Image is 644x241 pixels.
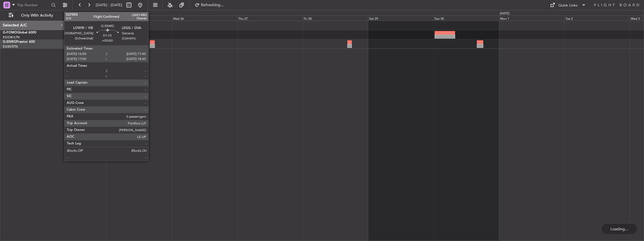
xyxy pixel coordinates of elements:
a: EGSS/STN [3,44,18,49]
div: Sun 30 [433,15,499,21]
span: G-ENRG [3,40,16,44]
a: EGGW/LTN [3,35,20,39]
div: Wed 26 [172,15,237,21]
div: [DATE] [68,11,78,16]
div: Sat 29 [368,15,433,21]
a: G-FOMOGlobal 6000 [3,31,36,34]
div: Mon 24 [41,15,106,21]
a: G-ENRGPraetor 600 [3,40,35,44]
span: Refreshing... [201,3,224,7]
div: Quick Links [558,3,578,8]
div: Mon 1 [499,15,564,21]
div: Tue 25 [106,15,172,21]
span: Only With Activity [15,14,59,17]
div: Fri 28 [303,15,368,21]
div: Loading... [602,224,637,234]
div: Thu 27 [237,15,303,21]
div: Tue 2 [564,15,630,21]
span: G-FOMO [3,31,17,34]
input: Trip Number [17,1,50,9]
button: Refreshing... [192,1,226,10]
button: Quick Links [547,1,589,10]
button: Only With Activity [6,11,61,20]
span: [DATE] - [DATE] [96,3,122,8]
div: [DATE] [500,11,509,16]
